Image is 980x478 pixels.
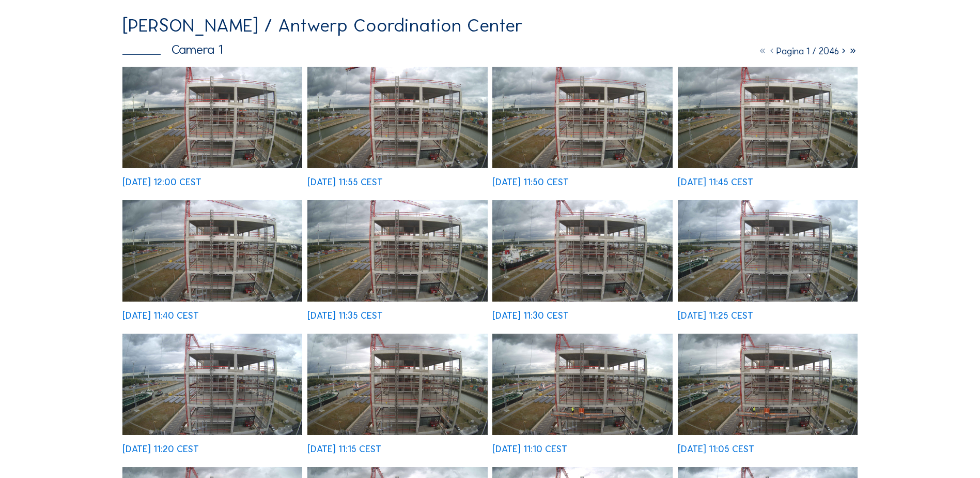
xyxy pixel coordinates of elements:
[492,444,567,454] div: [DATE] 11:10 CEST
[678,200,858,302] img: image_52727562
[122,67,302,168] img: image_52728580
[678,444,754,454] div: [DATE] 11:05 CEST
[678,67,858,168] img: image_52728142
[678,334,858,435] img: image_52727048
[492,311,569,320] div: [DATE] 11:30 CEST
[492,67,672,168] img: image_52728283
[307,334,487,435] img: image_52727354
[776,46,839,57] span: Pagina 1 / 2046
[678,311,753,320] div: [DATE] 11:25 CEST
[492,334,672,435] img: image_52727186
[122,177,201,187] div: [DATE] 12:00 CEST
[307,177,383,187] div: [DATE] 11:55 CEST
[307,200,487,302] img: image_52727845
[492,177,569,187] div: [DATE] 11:50 CEST
[122,311,199,320] div: [DATE] 11:40 CEST
[122,43,223,56] div: Camera 1
[307,311,383,320] div: [DATE] 11:35 CEST
[122,334,302,435] img: image_52727495
[122,444,199,454] div: [DATE] 11:20 CEST
[678,177,753,187] div: [DATE] 11:45 CEST
[122,200,302,302] img: image_52727996
[492,200,672,302] img: image_52727695
[307,444,381,454] div: [DATE] 11:15 CEST
[122,16,523,35] div: [PERSON_NAME] / Antwerp Coordination Center
[307,67,487,168] img: image_52728436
